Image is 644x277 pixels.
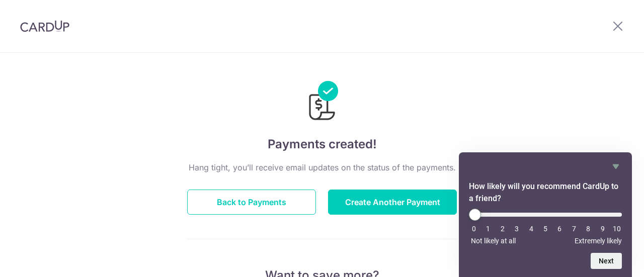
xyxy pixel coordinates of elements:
li: 4 [526,225,536,233]
li: 3 [512,225,522,233]
div: How likely will you recommend CardUp to a friend? Select an option from 0 to 10, with 0 being Not... [469,160,622,269]
img: CardUp [20,20,69,32]
button: Next question [591,253,622,269]
li: 8 [583,225,593,233]
li: 6 [554,225,565,233]
li: 9 [598,225,608,233]
li: 0 [469,225,479,233]
li: 5 [540,225,550,233]
button: Hide survey [610,160,622,172]
button: Back to Payments [187,190,316,215]
span: Extremely likely [575,237,622,245]
p: Hang tight, you’ll receive email updates on the status of the payments. [187,161,457,173]
li: 7 [569,225,579,233]
span: Not likely at all [471,237,516,245]
h4: Payments created! [187,135,457,153]
button: Create Another Payment [328,190,457,215]
li: 10 [612,225,622,233]
li: 2 [498,225,508,233]
div: How likely will you recommend CardUp to a friend? Select an option from 0 to 10, with 0 being Not... [469,209,622,245]
li: 1 [483,225,493,233]
h2: How likely will you recommend CardUp to a friend? Select an option from 0 to 10, with 0 being Not... [469,180,622,205]
img: Payments [306,81,338,123]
